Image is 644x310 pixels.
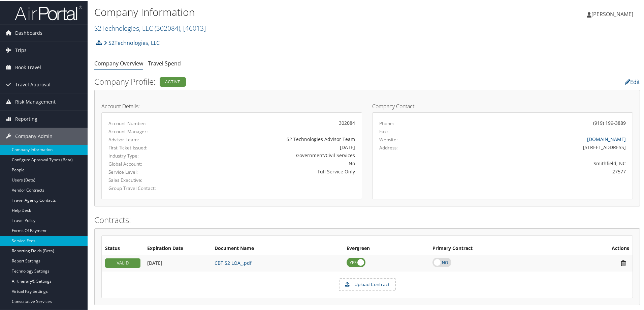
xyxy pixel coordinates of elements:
[147,259,208,265] div: Add/Edit Date
[587,135,626,142] a: [DOMAIN_NAME]
[429,242,563,254] th: Primary Contract
[379,128,388,134] label: Fax:
[155,23,180,32] span: ( 302084 )
[108,136,184,142] label: Advisor Team:
[444,167,626,174] div: 27577
[15,24,42,41] span: Dashboards
[587,3,640,24] a: [PERSON_NAME]
[105,258,140,267] div: VALID
[211,242,343,254] th: Document Name
[194,143,355,150] div: [DATE]
[94,4,458,19] h1: Company Information
[215,259,252,265] a: CBT S2 LOA_.pdf
[144,242,211,254] th: Expiration Date
[379,144,398,150] label: Address:
[102,242,144,254] th: Status
[94,75,455,87] h2: Company Profile:
[444,159,626,166] div: Smithfield, NC
[591,10,633,17] span: [PERSON_NAME]
[15,4,82,20] img: airportal-logo.png
[194,151,355,158] div: Government/Civil Services
[108,152,184,159] label: Industry Type:
[104,35,160,49] a: S2Technologies, LLC
[101,103,362,108] h4: Account Details:
[563,242,633,254] th: Actions
[108,128,184,134] label: Account Manager:
[148,59,181,66] a: Travel Spend
[15,93,56,110] span: Risk Management
[108,119,184,126] label: Account Number:
[15,110,37,127] span: Reporting
[94,59,143,66] a: Company Overview
[94,23,206,32] a: S2Technologies, LLC
[15,41,27,58] span: Trips
[372,103,633,108] h4: Company Contact:
[194,167,355,174] div: Full Service Only
[108,168,184,175] label: Service Level:
[94,214,640,225] h2: Contracts:
[194,119,355,126] div: 302084
[108,160,184,167] label: Global Account:
[108,144,184,150] label: First Ticket Issued:
[379,119,394,126] label: Phone:
[15,76,51,92] span: Travel Approval
[15,127,53,144] span: Company Admin
[180,23,206,32] span: , [ 46013 ]
[444,143,626,150] div: [STREET_ADDRESS]
[340,278,395,290] label: Upload Contract
[108,176,184,183] label: Sales Executive:
[15,58,41,75] span: Book Travel
[625,78,640,85] a: Edit
[593,119,626,126] div: (919) 199-3889
[108,184,184,191] label: Group Travel Contact:
[147,259,162,265] span: [DATE]
[160,77,186,86] div: Active
[343,242,429,254] th: Evergreen
[194,159,355,166] div: No
[194,135,355,142] div: S2 Technologies Advisor Team
[379,136,398,142] label: Website:
[617,259,629,266] i: Remove Contract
